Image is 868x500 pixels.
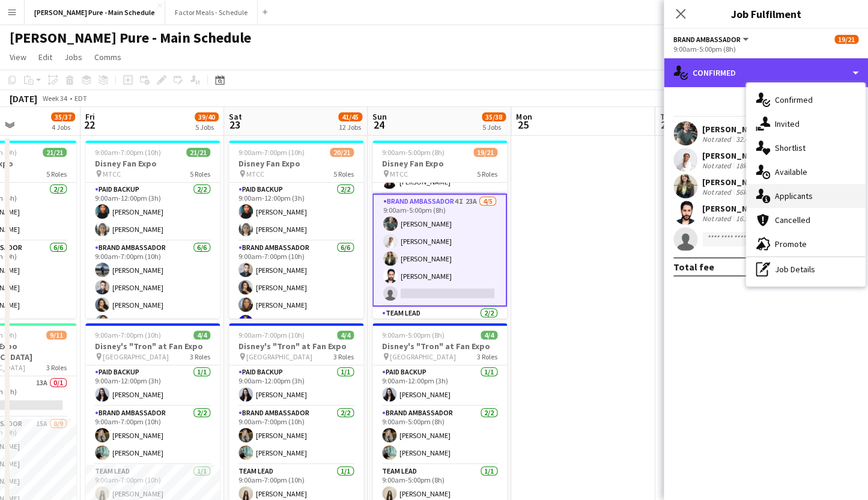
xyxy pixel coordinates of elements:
span: 25 [514,118,532,132]
a: Comms [90,49,126,65]
span: 24 [371,118,387,132]
span: 3 Roles [477,352,497,361]
span: Week 34 [40,94,70,103]
span: 9:00am-7:00pm (10h) [238,148,305,157]
h3: Disney Fan Expo [85,158,220,169]
span: 19/21 [473,148,497,157]
span: MTCC [246,169,264,178]
div: Job Details [746,257,865,281]
app-card-role: Paid Backup2/29:00am-12:00pm (3h)[PERSON_NAME][PERSON_NAME] [229,183,363,241]
div: Confirmed [746,88,865,112]
app-card-role: Paid Backup1/19:00am-12:00pm (3h)[PERSON_NAME] [85,365,220,406]
div: 5 Jobs [482,123,505,132]
app-job-card: 9:00am-7:00pm (10h)21/21Disney Fan Expo MTCC5 RolesPaid Backup2/29:00am-12:00pm (3h)[PERSON_NAME]... [85,141,220,319]
span: 3 Roles [46,363,67,372]
button: [PERSON_NAME] Pure - Main Schedule [25,1,165,24]
div: 16.5km [733,214,760,223]
span: 9:00am-7:00pm (10h) [95,148,161,157]
span: 22 [83,118,95,132]
div: [PERSON_NAME] [702,124,766,135]
app-job-card: 9:00am-5:00pm (8h)19/21Disney Fan Expo MTCC5 Roles[PERSON_NAME][PERSON_NAME][PERSON_NAME]Brand Am... [372,141,507,319]
span: 20/21 [330,148,354,157]
div: [DATE] [10,93,37,105]
div: [PERSON_NAME] [702,177,766,187]
div: Shortlist [746,136,865,160]
app-card-role: Brand Ambassador6/69:00am-7:00pm (10h)[PERSON_NAME][PERSON_NAME][PERSON_NAME][PERSON_NAME] [229,241,363,369]
span: 3 Roles [333,352,354,361]
app-card-role: Paid Backup2/29:00am-12:00pm (3h)[PERSON_NAME][PERSON_NAME] [85,183,220,241]
span: Comms [94,52,121,62]
app-card-role: Brand Ambassador2/29:00am-7:00pm (10h)[PERSON_NAME][PERSON_NAME] [85,406,220,465]
h3: Disney Fan Expo [229,158,363,169]
h3: Disney's "Tron" at Fan Expo [372,341,507,352]
div: 9:00am-5:00pm (8h) [673,44,858,53]
app-job-card: 9:00am-7:00pm (10h)20/21Disney Fan Expo MTCC5 RolesPaid Backup2/29:00am-12:00pm (3h)[PERSON_NAME]... [229,141,363,319]
span: 39/40 [195,112,219,121]
div: Not rated [702,214,733,223]
div: Total fee [673,261,714,273]
div: Not rated [702,161,733,170]
div: Not rated [702,135,733,144]
div: [PERSON_NAME] [702,203,766,214]
div: Confirmed [664,58,868,87]
app-card-role: Brand Ambassador4I23A4/59:00am-5:00pm (8h)[PERSON_NAME][PERSON_NAME][PERSON_NAME][PERSON_NAME] [372,194,507,306]
span: Sun [372,111,387,122]
span: 41/45 [338,112,362,121]
span: 23 [227,118,242,132]
span: MTCC [390,169,408,178]
div: EDT [74,94,87,103]
h3: Disney's "Tron" at Fan Expo [229,341,363,352]
div: 5 Jobs [195,123,218,132]
span: 35/37 [51,112,75,121]
span: Sat [229,111,242,122]
span: 4/4 [481,331,497,340]
span: 9:00am-7:00pm (10h) [95,331,161,340]
h3: Job Fulfilment [664,6,868,22]
h3: Disney Fan Expo [372,158,507,169]
button: Factor Meals - Schedule [165,1,258,24]
span: [GEOGRAPHIC_DATA] [103,352,169,361]
span: 9:00am-7:00pm (10h) [238,331,305,340]
div: Not rated [702,187,733,197]
div: Applicants [746,184,865,208]
app-card-role: Brand Ambassador2/29:00am-5:00pm (8h)[PERSON_NAME][PERSON_NAME] [372,406,507,465]
span: 9:00am-5:00pm (8h) [382,148,445,157]
div: 32.4km [733,135,760,144]
span: View [10,52,26,62]
a: Jobs [59,49,87,65]
a: Edit [34,49,57,65]
div: 18km [733,161,755,170]
div: Promote [746,232,865,256]
span: [GEOGRAPHIC_DATA] [246,352,312,361]
span: 5 Roles [477,169,497,178]
span: Edit [38,52,52,62]
app-card-role: Paid Backup1/19:00am-12:00pm (3h)[PERSON_NAME] [229,365,363,406]
span: Brand Ambassador [673,35,741,44]
app-card-role: Brand Ambassador2/29:00am-7:00pm (10h)[PERSON_NAME][PERSON_NAME] [229,406,363,465]
span: 4/4 [337,331,354,340]
span: Fri [85,111,95,122]
div: 56km [733,187,755,197]
div: Invited [746,112,865,136]
h3: Disney's "Tron" at Fan Expo [85,341,220,352]
span: 26 [658,118,673,132]
a: View [5,49,31,65]
span: 5 Roles [333,169,354,178]
app-card-role: Paid Backup1/19:00am-12:00pm (3h)[PERSON_NAME] [372,365,507,406]
div: Available [746,160,865,184]
app-card-role: Team Lead2/29:00am-5:00pm (8h) [372,306,507,365]
span: 21/21 [186,148,210,157]
span: Jobs [64,52,82,62]
span: 5 Roles [190,169,210,178]
span: 3 Roles [190,352,210,361]
span: Mon [516,111,532,122]
div: Cancelled [746,208,865,232]
app-card-role: Brand Ambassador6/69:00am-7:00pm (10h)[PERSON_NAME][PERSON_NAME][PERSON_NAME][PERSON_NAME] [85,241,220,369]
button: Brand Ambassador [673,35,750,44]
span: MTCC [103,169,121,178]
div: 12 Jobs [339,123,362,132]
span: 5 Roles [46,169,67,178]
